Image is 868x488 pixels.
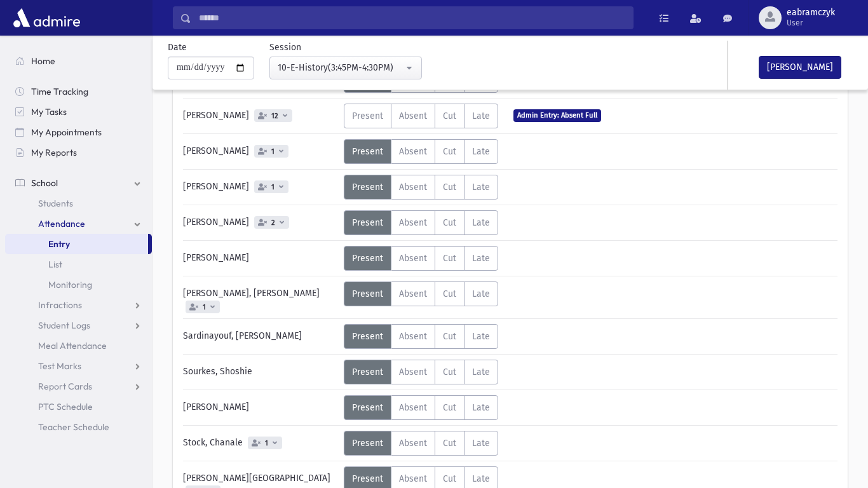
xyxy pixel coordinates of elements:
span: Cut [443,331,456,342]
span: Present [352,367,383,377]
span: Present [352,217,383,228]
a: My Appointments [5,122,152,142]
div: Sardinayouf, [PERSON_NAME] [177,324,344,349]
div: [PERSON_NAME] [177,175,344,200]
div: AttTypes [344,324,498,349]
span: Cut [443,402,456,413]
span: Attendance [38,218,85,229]
div: AttTypes [344,281,498,306]
span: Absent [399,253,427,264]
span: Absent [399,217,427,228]
span: Cut [443,367,456,377]
span: My Appointments [31,126,102,138]
a: Students [5,193,152,213]
span: Cut [443,146,456,157]
a: Student Logs [5,315,152,335]
span: Present [352,146,383,157]
a: Home [5,51,152,71]
span: 1 [200,303,208,311]
span: Present [352,111,383,121]
span: Late [472,367,490,377]
span: Infractions [38,299,82,311]
span: Present [352,438,383,449]
span: Report Cards [38,381,92,392]
img: AdmirePro [10,5,83,30]
a: Meal Attendance [5,335,152,356]
span: eabramczyk [787,8,835,18]
span: Present [352,402,383,413]
span: Meal Attendance [38,340,107,351]
a: Attendance [5,213,152,234]
label: Session [269,41,301,54]
button: 10-E-History(3:45PM-4:30PM) [269,57,422,79]
div: [PERSON_NAME], [PERSON_NAME] [177,281,344,313]
span: Present [352,331,383,342]
div: AttTypes [344,431,498,456]
span: Cut [443,253,456,264]
div: [PERSON_NAME] [177,395,344,420]
a: My Tasks [5,102,152,122]
span: Student Logs [38,320,90,331]
span: User [787,18,835,28]
span: Test Marks [38,360,81,372]
a: Time Tracking [5,81,152,102]
span: Absent [399,146,427,157]
span: Cut [443,217,456,228]
span: PTC Schedule [38,401,93,412]
span: List [48,259,62,270]
a: Test Marks [5,356,152,376]
a: PTC Schedule [5,396,152,417]
span: Entry [48,238,70,250]
a: Entry [5,234,148,254]
span: Late [472,182,490,193]
a: School [5,173,152,193]
span: Cut [443,182,456,193]
span: Present [352,473,383,484]
input: Search [191,6,633,29]
span: School [31,177,58,189]
a: Report Cards [5,376,152,396]
span: My Reports [31,147,77,158]
div: AttTypes [344,246,498,271]
span: Late [472,402,490,413]
span: Present [352,182,383,193]
div: AttTypes [344,395,498,420]
div: AttTypes [344,210,498,235]
span: 1 [262,439,271,447]
div: AttTypes [344,360,498,384]
span: 1 [269,183,277,191]
span: 2 [269,219,278,227]
span: Absent [399,111,427,121]
span: Students [38,198,73,209]
span: Late [472,331,490,342]
a: Teacher Schedule [5,417,152,437]
a: Monitoring [5,274,152,295]
span: Absent [399,473,427,484]
span: Absent [399,438,427,449]
span: Late [472,217,490,228]
div: Sourkes, Shoshie [177,360,344,384]
span: Absent [399,402,427,413]
div: AttTypes [344,139,498,164]
span: Cut [443,288,456,299]
button: [PERSON_NAME] [759,56,841,79]
a: List [5,254,152,274]
span: Late [472,253,490,264]
div: 10-E-History(3:45PM-4:30PM) [278,61,403,74]
a: Infractions [5,295,152,315]
span: Present [352,253,383,264]
span: Cut [443,111,456,121]
span: Absent [399,182,427,193]
span: Absent [399,288,427,299]
div: [PERSON_NAME] [177,139,344,164]
div: AttTypes [344,104,498,128]
div: [PERSON_NAME] [177,210,344,235]
span: Late [472,146,490,157]
span: Absent [399,367,427,377]
div: Stock, Chanale [177,431,344,456]
label: Date [168,41,187,54]
span: Absent [399,331,427,342]
div: [PERSON_NAME] [177,246,344,271]
span: Late [472,111,490,121]
div: AttTypes [344,175,498,200]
